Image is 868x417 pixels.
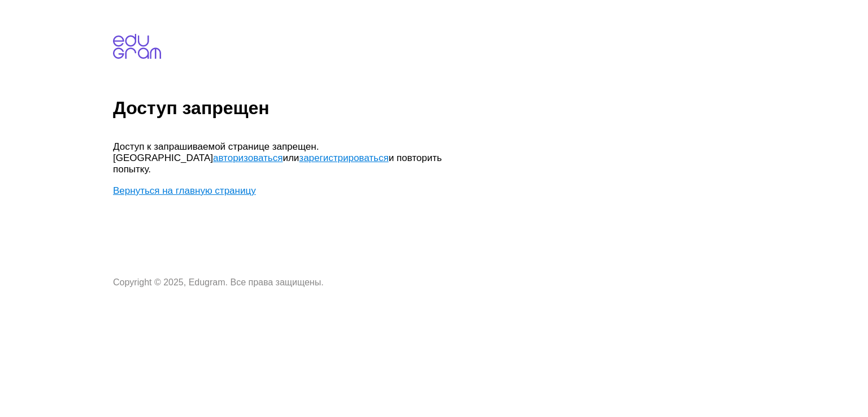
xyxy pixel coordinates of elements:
[113,98,863,119] h1: Доступ запрещен
[113,141,452,175] p: Доступ к запрашиваемой странице запрещен. [GEOGRAPHIC_DATA] или и повторить попытку.
[299,153,388,163] a: зарегистрироваться
[113,34,161,59] img: edugram.com
[213,153,283,163] a: авторизоваться
[113,185,256,196] a: Вернуться на главную страницу
[113,277,452,288] p: Copyright © 2025, Edugram. Все права защищены.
